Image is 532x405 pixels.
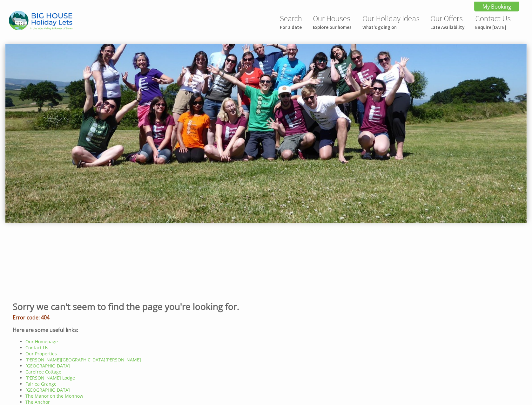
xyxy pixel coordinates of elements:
[430,13,464,30] a: Our OffersLate Availability
[25,375,75,381] a: [PERSON_NAME] Lodge
[25,387,70,393] a: [GEOGRAPHIC_DATA]
[25,357,141,363] a: [PERSON_NAME][GEOGRAPHIC_DATA][PERSON_NAME]
[25,363,70,369] a: [GEOGRAPHIC_DATA]
[25,345,48,351] a: Contact Us
[25,393,83,399] a: The Manor on the Monnow
[25,369,61,375] a: Carefree Cottage
[474,2,519,11] a: My Booking
[313,24,352,30] small: Explore our homes
[280,13,302,30] a: SearchFor a date
[313,13,352,30] a: Our HousesExplore our homes
[362,13,420,30] a: Our Holiday IdeasWhat's going on
[25,399,50,405] a: The Anchor
[280,24,302,30] small: For a date
[13,314,512,321] h3: Error code: 404
[4,240,528,288] iframe: Customer reviews powered by Trustpilot
[13,300,512,314] h1: Sorry we can't seem to find the page you're looking for.
[13,326,512,333] h3: Here are some useful links:
[25,381,57,387] a: Fairlea Grange
[9,11,72,30] img: Big House Holiday Lets
[25,351,57,357] a: Our Properties
[430,24,464,30] small: Late Availability
[475,24,511,30] small: Enquire [DATE]
[25,339,58,345] a: Our Homepage
[475,13,511,30] a: Contact UsEnquire [DATE]
[362,24,420,30] small: What's going on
